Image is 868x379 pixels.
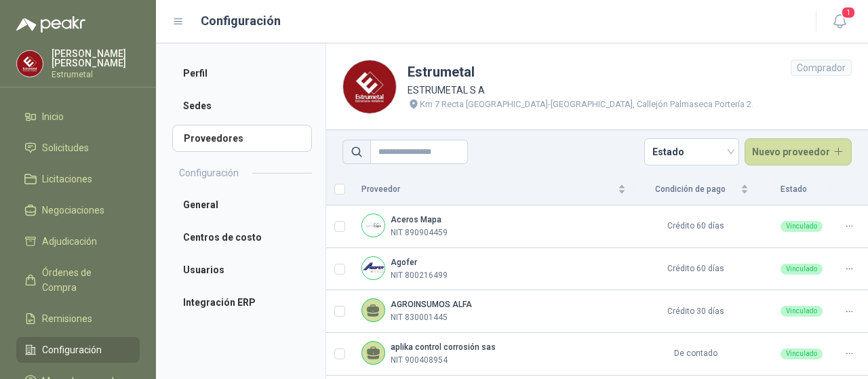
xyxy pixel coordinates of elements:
[16,260,140,300] a: Órdenes de Compra
[634,174,757,205] th: Condición de pago
[16,337,140,363] a: Configuración
[420,98,753,111] p: Km 7 Recta [GEOGRAPHIC_DATA]-[GEOGRAPHIC_DATA], Callejón Palmaseca Portería 2.
[16,104,140,129] a: Inicio
[52,49,140,68] p: [PERSON_NAME] [PERSON_NAME]
[757,174,831,205] th: Estado
[172,191,312,218] a: General
[391,311,448,324] p: NIT 830001445
[343,60,396,113] img: Company Logo
[201,12,281,31] h1: Configuración
[634,333,757,376] td: De contado
[42,140,89,155] span: Solicitudes
[42,109,64,124] span: Inicio
[179,165,239,180] h2: Configuración
[791,60,852,76] div: Comprador
[391,258,417,267] b: Agofer
[408,83,753,98] p: ESTRUMETAL S A
[391,215,441,224] b: Aceros Mapa
[16,306,140,332] a: Remisiones
[17,51,43,77] img: Company Logo
[172,289,312,316] a: Integración ERP
[172,125,312,152] a: Proveedores
[408,62,753,83] h1: Estrumetal
[634,248,757,291] td: Crédito 60 días
[391,342,496,352] b: aplika control corrosión sas
[16,135,140,161] a: Solicitudes
[16,166,140,192] a: Licitaciones
[172,60,312,87] a: Perfil
[16,197,140,223] a: Negociaciones
[42,172,92,186] span: Licitaciones
[781,264,823,275] div: Vinculado
[781,348,823,359] div: Vinculado
[652,142,731,162] span: Estado
[42,342,102,357] span: Configuración
[781,221,823,232] div: Vinculado
[42,265,127,295] span: Órdenes de Compra
[634,290,757,333] td: Crédito 30 días
[827,9,852,34] button: 1
[16,16,85,33] img: Logo peakr
[172,256,312,283] a: Usuarios
[353,174,634,205] th: Proveedor
[391,269,448,282] p: NIT 800216499
[52,71,140,79] p: Estrumetal
[42,234,97,249] span: Adjudicación
[391,226,448,239] p: NIT 890904459
[391,354,448,367] p: NIT 900408954
[172,224,312,251] a: Centros de costo
[642,183,738,196] span: Condición de pago
[634,205,757,248] td: Crédito 60 días
[781,306,823,317] div: Vinculado
[362,257,384,279] img: Company Logo
[391,300,472,309] b: AGROINSUMOS ALFA
[42,311,92,326] span: Remisiones
[172,92,312,119] a: Sedes
[361,183,615,196] span: Proveedor
[841,6,856,19] span: 1
[42,203,104,218] span: Negociaciones
[16,228,140,254] a: Adjudicación
[362,214,384,237] img: Company Logo
[745,138,852,165] button: Nuevo proveedor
